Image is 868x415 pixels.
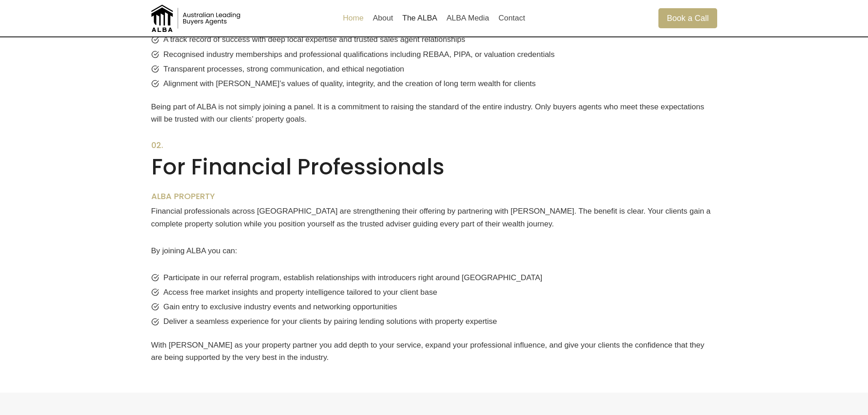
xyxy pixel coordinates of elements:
h6: ALBA PROPERTY [151,191,717,201]
a: Book a Call [658,8,717,28]
span: Alignment with [PERSON_NAME]’s values of quality, integrity, and the creation of long term wealth... [164,77,536,90]
a: Contact [494,7,530,29]
a: ALBA Media [442,7,494,29]
p: By joining ALBA you can: [151,245,717,257]
p: With [PERSON_NAME] as your property partner you add depth to your service, expand your profession... [151,339,717,364]
span: Recognised industry memberships and professional qualifications including REBAA, PIPA, or valuati... [164,48,555,61]
span: Transparent processes, strong communication, and ethical negotiation [164,63,405,75]
span: Participate in our referral program, establish relationships with introducers right around [GEOGR... [164,272,543,284]
span: Gain entry to exclusive industry events and networking opportunities [164,301,397,313]
h6: 02. [151,140,717,150]
a: Home [338,7,368,29]
nav: Primary Navigation [338,7,529,29]
p: Financial professionals across [GEOGRAPHIC_DATA] are strengthening their offering by partnering w... [151,205,717,230]
p: Being part of ALBA is not simply joining a panel. It is a commitment to raising the standard of t... [151,101,717,125]
span: A track record of success with deep local expertise and trusted sales agent relationships [164,33,465,46]
span: Deliver a seamless experience for your clients by pairing lending solutions with property expertise [164,315,497,328]
a: About [368,7,398,29]
img: Australian Leading Buyers Agents [151,5,242,32]
h2: For Financial Professionals [151,154,717,180]
a: The ALBA [398,7,442,29]
span: Access free market insights and property intelligence tailored to your client base [164,286,437,298]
